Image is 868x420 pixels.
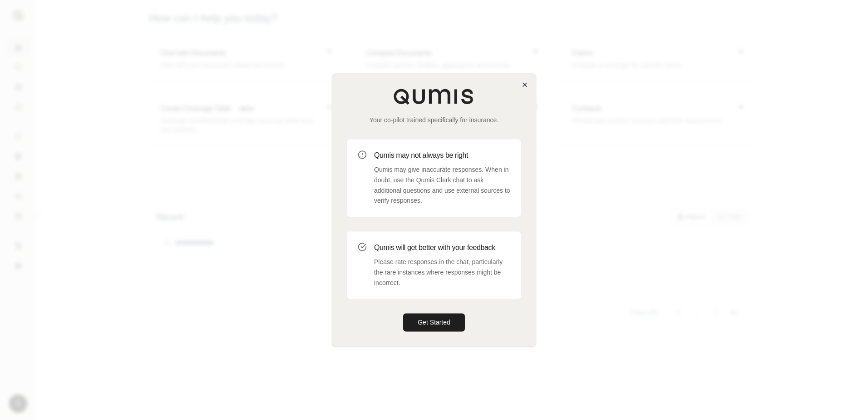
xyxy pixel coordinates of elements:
button: Get Started [403,314,465,332]
h3: Qumis may not always be right [374,150,510,161]
p: Qumis may give inaccurate responses. When in doubt, use the Qumis Clerk chat to ask additional qu... [374,165,510,206]
p: Your co-pilot trained specifically for insurance. [347,115,521,125]
h3: Qumis will get better with your feedback [374,242,510,253]
img: Qumis Logo [393,88,475,105]
p: Please rate responses in the chat, particularly the rare instances where responses might be incor... [374,257,510,288]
